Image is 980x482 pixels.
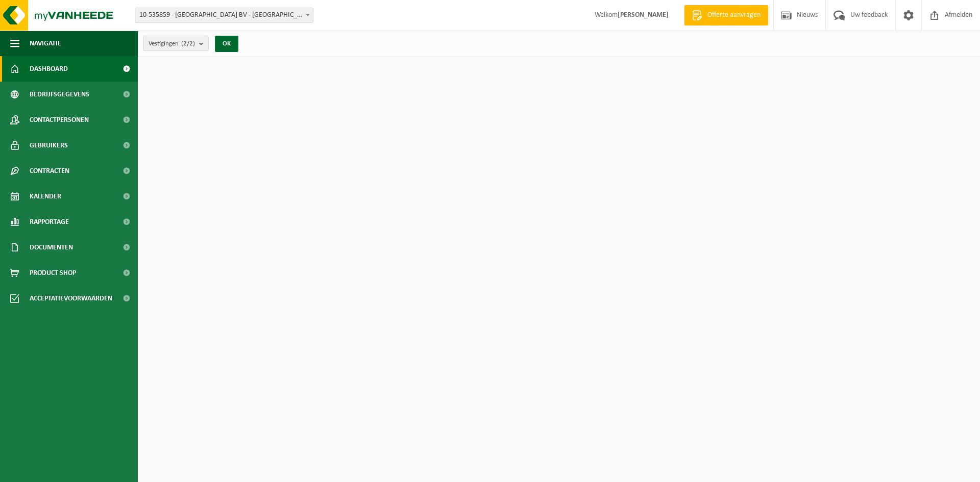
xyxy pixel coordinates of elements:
span: Gebruikers [30,133,68,158]
span: 10-535859 - RAPID ROAD BV - KOOIGEM [135,8,313,23]
span: Contactpersonen [30,107,89,133]
button: Vestigingen(2/2) [143,36,209,51]
strong: [PERSON_NAME] [618,11,669,19]
span: Documenten [30,235,73,260]
button: OK [215,36,238,52]
span: Rapportage [30,209,69,235]
span: Bedrijfsgegevens [30,82,89,107]
span: Offerte aanvragen [705,10,763,20]
a: Offerte aanvragen [684,5,768,26]
span: Dashboard [30,56,68,82]
span: Navigatie [30,31,61,56]
span: Vestigingen [149,36,195,52]
span: Product Shop [30,260,76,286]
span: Contracten [30,158,69,184]
span: Kalender [30,184,61,209]
count: (2/2) [181,40,195,47]
span: 10-535859 - RAPID ROAD BV - KOOIGEM [135,8,313,22]
span: Acceptatievoorwaarden [30,286,112,311]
